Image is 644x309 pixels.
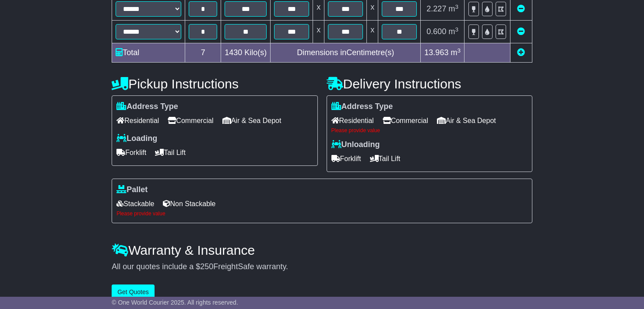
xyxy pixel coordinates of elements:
a: Add new item [517,48,525,57]
span: 0.600 [426,27,446,36]
h4: Delivery Instructions [327,77,532,91]
td: x [313,21,324,43]
sup: 3 [457,47,461,54]
div: All our quotes include a $ FreightSafe warranty. [112,262,532,272]
span: Forklift [116,146,146,159]
button: Get Quotes [112,284,155,300]
span: Commercial [168,114,213,127]
td: 7 [185,43,221,63]
span: m [450,48,461,57]
span: Tail Lift [155,146,186,159]
td: Total [112,43,185,63]
span: Tail Lift [370,152,401,165]
a: Remove this item [517,4,525,13]
span: Commercial [383,114,428,127]
sup: 3 [455,26,458,33]
h4: Warranty & Insurance [112,243,532,257]
span: 13.963 [424,48,448,57]
a: Remove this item [517,27,525,36]
span: 250 [200,262,213,271]
span: © One World Courier 2025. All rights reserved. [112,299,238,306]
span: Air & Sea Depot [222,114,282,127]
span: m [448,4,458,13]
label: Unloading [331,140,380,150]
td: Dimensions in Centimetre(s) [271,43,421,63]
label: Address Type [331,102,393,112]
span: m [448,27,458,36]
span: 2.227 [426,4,446,13]
h4: Pickup Instructions [112,77,317,91]
sup: 3 [455,4,458,10]
span: Residential [331,114,374,127]
div: Please provide value [331,127,528,133]
span: Air & Sea Depot [437,114,496,127]
td: x [367,21,378,43]
div: Please provide value [116,211,528,217]
label: Loading [116,134,157,144]
span: Non Stackable [163,197,215,211]
span: Stackable [116,197,154,211]
label: Address Type [116,102,178,112]
span: Residential [116,114,159,127]
td: Kilo(s) [221,43,271,63]
label: Pallet [116,185,148,195]
span: 1430 [225,48,242,57]
span: Forklift [331,152,361,165]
